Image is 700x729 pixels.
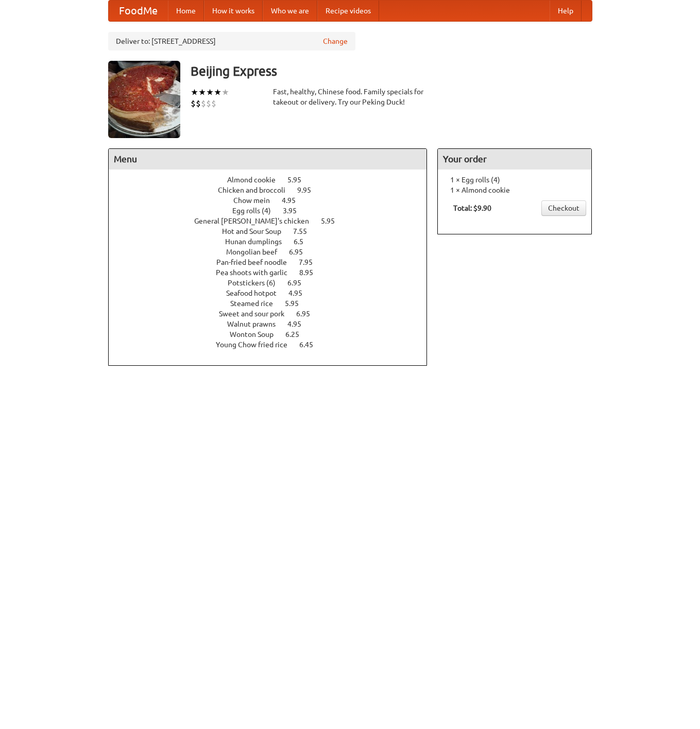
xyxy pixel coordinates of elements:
[550,1,582,21] a: Help
[226,248,287,256] span: Mongolian beef
[211,98,216,109] li: $
[263,1,317,21] a: Who we are
[230,330,318,338] a: Wonton Soup 6.25
[226,289,287,297] span: Seafood hotpot
[282,196,306,205] span: 4.95
[201,98,206,109] li: $
[438,149,591,169] h4: Your order
[541,200,586,216] a: Checkout
[225,238,292,246] span: Hunan dumplings
[219,310,295,318] span: Sweet and sour pork
[321,217,345,225] span: 5.95
[323,36,348,46] a: Change
[216,258,297,266] span: Pan-fried beef noodle
[297,186,321,194] span: 9.95
[227,176,320,184] a: Almond cookie 5.95
[194,217,354,225] a: General [PERSON_NAME]'s chicken 5.95
[228,279,320,287] a: Potstickers (6) 6.95
[230,299,283,308] span: Steamed rice
[191,61,592,81] h3: Beijing Express
[230,299,318,308] a: Steamed rice 5.95
[294,238,314,246] span: 6.5
[232,207,281,215] span: Egg rolls (4)
[232,207,316,215] a: Egg rolls (4) 3.95
[194,217,319,225] span: General [PERSON_NAME]'s chicken
[285,299,309,308] span: 5.95
[296,310,320,318] span: 6.95
[222,227,292,235] span: Hot and Sour Soup
[287,176,312,184] span: 5.95
[293,227,317,235] span: 7.55
[198,87,206,98] li: ★
[299,268,323,277] span: 8.95
[218,186,296,194] span: Chicken and broccoli
[216,268,298,277] span: Pea shoots with garlic
[443,185,586,195] li: 1 × Almond cookie
[214,87,221,98] li: ★
[289,248,313,256] span: 6.95
[204,1,263,21] a: How it works
[287,320,312,328] span: 4.95
[453,204,491,212] b: Total: $9.90
[221,87,229,98] li: ★
[230,330,284,338] span: Wonton Soup
[317,1,379,21] a: Recipe videos
[216,268,332,277] a: Pea shoots with garlic 8.95
[233,196,315,205] a: Chow mein 4.95
[216,258,332,266] a: Pan-fried beef noodle 7.95
[222,227,326,235] a: Hot and Sour Soup 7.55
[191,98,196,109] li: $
[288,289,313,297] span: 4.95
[218,186,330,194] a: Chicken and broccoli 9.95
[443,175,586,185] li: 1 × Egg rolls (4)
[299,341,323,349] span: 6.45
[109,149,427,169] h4: Menu
[227,320,320,328] a: Walnut prawns 4.95
[226,248,322,256] a: Mongolian beef 6.95
[191,87,198,98] li: ★
[283,207,307,215] span: 3.95
[228,279,286,287] span: Potstickers (6)
[109,1,168,21] a: FoodMe
[225,238,322,246] a: Hunan dumplings 6.5
[216,341,332,349] a: Young Chow fried rice 6.45
[233,196,280,205] span: Chow mein
[196,98,201,109] li: $
[285,330,310,338] span: 6.25
[219,310,329,318] a: Sweet and sour pork 6.95
[299,258,323,266] span: 7.95
[227,320,286,328] span: Walnut prawns
[168,1,204,21] a: Home
[226,289,321,297] a: Seafood hotpot 4.95
[206,98,211,109] li: $
[287,279,312,287] span: 6.95
[206,87,214,98] li: ★
[108,32,355,50] div: Deliver to: [STREET_ADDRESS]
[108,61,180,138] img: angular.jpg
[216,341,298,349] span: Young Chow fried rice
[273,87,428,107] div: Fast, healthy, Chinese food. Family specials for takeout or delivery. Try our Peking Duck!
[227,176,286,184] span: Almond cookie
